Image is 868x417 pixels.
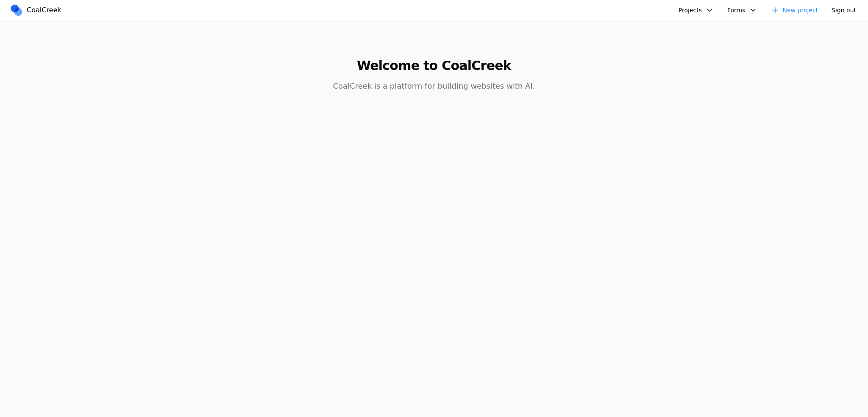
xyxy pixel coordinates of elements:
[10,4,65,17] a: CoalCreek
[27,5,61,15] span: CoalCreek
[271,58,597,73] h1: Welcome to CoalCreek
[766,3,823,17] a: New project
[722,3,762,17] button: Forms
[673,3,719,17] button: Projects
[271,80,597,92] p: CoalCreek is a platform for building websites with AI.
[826,3,861,17] button: Sign out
